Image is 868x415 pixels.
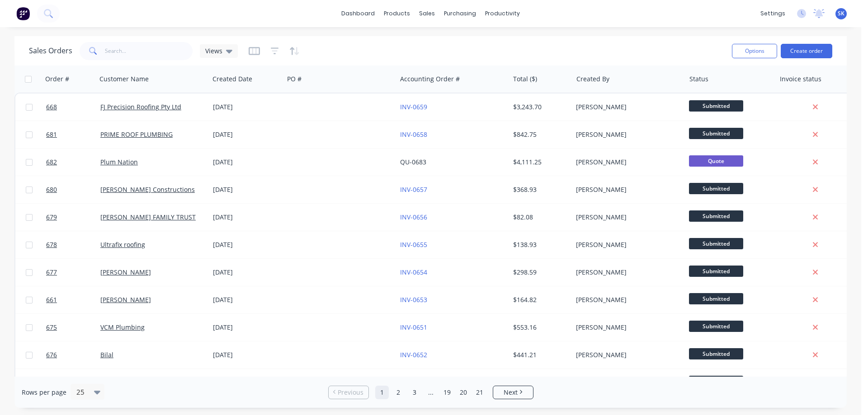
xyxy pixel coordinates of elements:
div: $3,243.70 [513,103,566,112]
span: 682 [46,158,57,167]
a: 668 [46,93,100,121]
a: INV-0654 [400,268,427,276]
span: Previous [338,388,363,397]
div: [PERSON_NAME] [576,103,676,112]
a: Previous page [329,388,368,397]
a: [PERSON_NAME] [100,295,151,304]
span: Submitted [689,293,743,304]
div: [PERSON_NAME] [576,158,676,167]
div: $164.82 [513,295,566,304]
span: Views [205,46,222,56]
a: Plum Nation [100,158,138,166]
div: [PERSON_NAME] [576,240,676,249]
div: purchasing [439,7,481,20]
span: Submitted [689,266,743,277]
a: Page 1 is your current page [375,386,389,399]
h1: Sales Orders [29,47,72,55]
span: Submitted [689,348,743,359]
a: Page 21 [473,386,486,399]
button: Create order [781,44,832,58]
div: [PERSON_NAME] [576,213,676,222]
a: INV-0658 [400,130,427,139]
div: Customer Name [99,75,149,84]
span: 661 [46,295,57,304]
span: 675 [46,323,57,332]
div: Accounting Order # [400,75,460,84]
div: productivity [481,7,524,20]
a: [PERSON_NAME] [100,268,151,276]
a: Page 3 [408,386,421,399]
a: Jump forward [424,386,438,399]
span: 681 [46,130,57,139]
span: Submitted [689,100,743,112]
a: INV-0656 [400,213,427,221]
input: Search... [105,42,193,60]
span: 679 [46,213,57,222]
div: settings [756,7,790,20]
a: 679 [46,204,100,231]
div: [PERSON_NAME] [576,185,676,194]
div: Status [689,75,708,84]
span: Submitted [689,238,743,249]
span: SK [838,9,844,18]
div: [DATE] [213,103,280,112]
div: $138.93 [513,240,566,249]
a: INV-0655 [400,240,427,249]
div: $553.16 [513,323,566,332]
div: $4,111.25 [513,158,566,167]
div: [DATE] [213,268,280,277]
span: 676 [46,350,57,359]
div: Order # [45,75,69,84]
div: [DATE] [213,323,280,332]
a: [PERSON_NAME] Constructions [100,185,195,194]
div: $441.21 [513,350,566,359]
div: Created Date [212,75,252,84]
a: 674 [46,369,100,396]
div: [DATE] [213,158,280,167]
div: [DATE] [213,185,280,194]
div: products [379,7,415,20]
a: QU-0683 [400,158,426,166]
a: INV-0657 [400,185,427,194]
div: $298.59 [513,268,566,277]
a: INV-0652 [400,350,427,359]
a: INV-0659 [400,103,427,111]
span: Quote [689,155,743,167]
a: Page 20 [457,386,470,399]
a: dashboard [337,7,379,20]
a: 682 [46,149,100,176]
div: PO # [287,75,302,84]
div: [DATE] [213,350,280,359]
button: Options [732,44,777,58]
div: [DATE] [213,240,280,249]
div: Created By [576,75,609,84]
span: 680 [46,185,57,194]
span: 678 [46,240,57,249]
div: [DATE] [213,130,280,139]
div: [PERSON_NAME] [576,350,676,359]
a: Page 19 [440,386,454,399]
a: Ultrafix roofing [100,240,145,249]
ul: Pagination [325,386,537,399]
img: Factory [16,7,30,20]
div: [PERSON_NAME] [576,323,676,332]
div: Invoice status [780,75,821,84]
span: 677 [46,268,57,277]
a: INV-0653 [400,295,427,304]
span: Submitted [689,321,743,332]
div: [DATE] [213,213,280,222]
div: [PERSON_NAME] [576,268,676,277]
a: Page 2 [392,386,405,399]
a: 661 [46,286,100,313]
div: [PERSON_NAME] [576,130,676,139]
div: [PERSON_NAME] [576,295,676,304]
a: INV-0651 [400,323,427,331]
span: Submitted [689,376,743,387]
span: Rows per page [22,388,66,397]
a: FJ Precision Roofing Pty Ltd [100,103,181,111]
span: Submitted [689,183,743,194]
a: 680 [46,176,100,203]
a: Next page [493,388,533,397]
span: Next [504,388,518,397]
div: [DATE] [213,295,280,304]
